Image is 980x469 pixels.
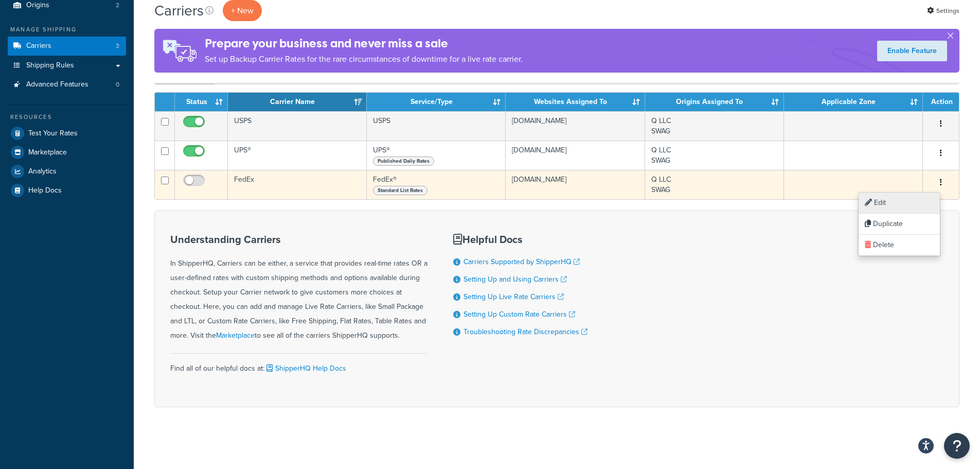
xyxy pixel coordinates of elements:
a: Troubleshooting Rate Discrepancies [464,326,587,337]
a: Settings [927,4,959,18]
a: Carriers Supported by ShipperHQ [464,256,580,267]
a: Shipping Rules [8,56,126,75]
td: Q LLC SWAG [645,170,784,199]
span: Analytics [28,167,57,176]
span: Origins [26,1,49,10]
a: Help Docs [8,181,126,200]
th: Websites Assigned To: activate to sort column ascending [506,93,645,111]
span: Carriers [26,42,51,50]
a: Advanced Features 0 [8,75,126,94]
h3: Understanding Carriers [170,234,427,245]
p: Set up Backup Carrier Rates for the rare circumstances of downtime for a live rate carrier. [205,52,523,66]
span: Test Your Rates [28,129,78,138]
button: Open Resource Center [944,433,970,459]
div: Resources [8,113,126,121]
td: [DOMAIN_NAME] [506,141,645,170]
td: USPS [367,111,506,141]
td: USPS [228,111,367,141]
img: ad-rules-rateshop-fe6ec290ccb7230408bd80ed9643f0289d75e0ffd9eb532fc0e269fcd187b520.png [154,29,205,73]
td: Q LLC SWAG [645,111,784,141]
span: Published Daily Rates [373,157,434,166]
td: [DOMAIN_NAME] [506,111,645,141]
th: Action [923,93,959,111]
th: Carrier Name: activate to sort column ascending [228,93,367,111]
td: UPS® [228,141,367,170]
a: Enable Feature [877,41,947,61]
td: Q LLC SWAG [645,141,784,170]
td: [DOMAIN_NAME] [506,170,645,199]
h3: Helpful Docs [453,234,587,245]
a: Carriers 3 [8,37,126,56]
th: Origins Assigned To: activate to sort column ascending [645,93,784,111]
a: Analytics [8,162,126,181]
div: Manage Shipping [8,25,126,34]
th: Status: activate to sort column ascending [175,93,228,111]
a: Setting Up Custom Rate Carriers [464,309,575,320]
span: Standard List Rates [373,186,427,195]
a: ShipperHQ Help Docs [264,363,346,374]
div: In ShipperHQ, Carriers can be either, a service that provides real-time rates OR a user-defined r... [170,234,427,343]
a: Setting Up Live Rate Carriers [464,291,564,302]
span: Advanced Features [26,80,88,89]
th: Applicable Zone: activate to sort column ascending [784,93,923,111]
a: Duplicate [859,214,940,235]
h1: Carriers [154,1,204,21]
span: 3 [116,42,119,50]
a: Marketplace [216,330,255,341]
td: FedEx [228,170,367,199]
li: Carriers [8,37,126,56]
span: Marketplace [28,148,67,157]
td: FedEx® [367,170,506,199]
div: Find all of our helpful docs at: [170,353,427,376]
li: Advanced Features [8,75,126,94]
a: Delete [859,235,940,256]
a: Marketplace [8,143,126,162]
span: Help Docs [28,186,62,195]
span: 2 [116,1,119,10]
h4: Prepare your business and never miss a sale [205,35,523,52]
th: Service/Type: activate to sort column ascending [367,93,506,111]
a: Setting Up and Using Carriers [464,274,567,285]
span: Shipping Rules [26,61,74,70]
a: Edit [859,193,940,214]
span: 0 [116,80,119,89]
td: UPS® [367,141,506,170]
a: Test Your Rates [8,124,126,143]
